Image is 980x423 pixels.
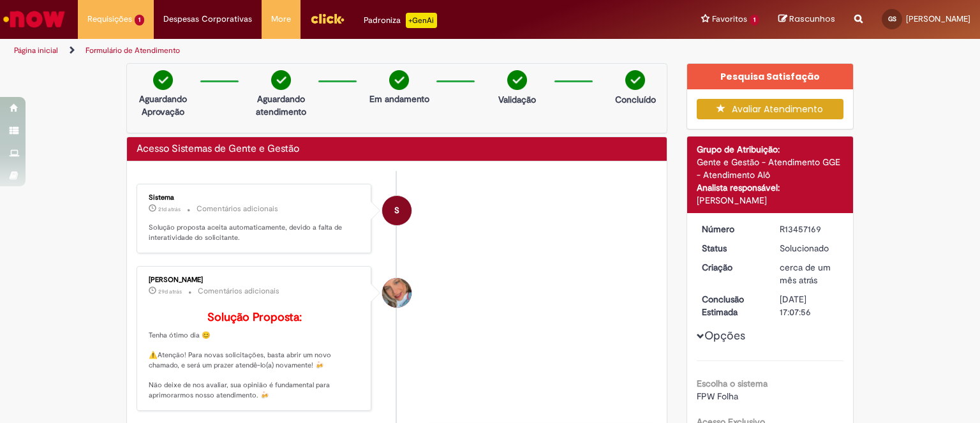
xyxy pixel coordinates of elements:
h2: Acesso Sistemas de Gente e Gestão Histórico de tíquete [137,144,299,155]
span: 29d atrás [158,288,182,295]
p: +GenAi [406,13,437,28]
div: Jacqueline Andrade Galani [382,278,412,308]
div: R13457169 [780,223,839,235]
span: Despesas Corporativas [163,13,252,26]
span: [PERSON_NAME] [906,13,970,24]
span: Requisições [87,13,132,26]
p: Validação [498,93,536,106]
span: cerca de um mês atrás [780,262,831,286]
img: check-circle-green.png [507,70,527,90]
time: 28/08/2025 11:27:04 [780,262,831,286]
div: Padroniza [364,13,437,28]
p: Concluído [615,93,656,106]
img: check-circle-green.png [625,70,645,90]
ul: Trilhas de página [10,39,644,63]
p: Aguardando atendimento [250,93,312,118]
dt: Status [692,242,771,255]
dt: Número [692,223,771,235]
span: 1 [750,15,759,26]
time: 10/09/2025 09:35:31 [158,205,181,213]
span: FPW Folha [697,390,738,402]
div: Pesquisa Satisfação [687,64,854,89]
span: More [271,13,291,26]
div: [DATE] 17:07:56 [780,293,839,318]
p: Em andamento [369,93,429,105]
dt: Criação [692,261,771,274]
div: [PERSON_NAME] [697,194,844,207]
p: Aguardando Aprovação [132,93,194,118]
span: Favoritos [712,13,747,26]
b: Solução Proposta: [207,310,302,325]
div: 28/08/2025 11:27:04 [780,261,839,286]
b: Escolha o sistema [697,378,768,389]
span: Rascunhos [789,13,835,25]
small: Comentários adicionais [197,204,278,214]
p: Tenha ótimo dia 😊 ⚠️Atenção! Para novas solicitações, basta abrir um novo chamado, e será um praz... [149,311,361,401]
dt: Conclusão Estimada [692,293,771,318]
div: System [382,196,412,225]
img: check-circle-green.png [271,70,291,90]
div: [PERSON_NAME] [149,276,361,284]
img: ServiceNow [1,6,67,32]
div: Gente e Gestão - Atendimento GGE - Atendimento Alô [697,156,844,181]
div: Analista responsável: [697,181,844,194]
small: Comentários adicionais [198,286,279,297]
span: 1 [135,15,144,26]
button: Avaliar Atendimento [697,99,844,119]
span: S [394,195,399,226]
img: click_logo_yellow_360x200.png [310,9,345,28]
div: Solucionado [780,242,839,255]
a: Formulário de Atendimento [85,45,180,56]
img: check-circle-green.png [389,70,409,90]
a: Rascunhos [778,13,835,26]
div: Grupo de Atribuição: [697,143,844,156]
div: Sistema [149,194,361,202]
p: Solução proposta aceita automaticamente, devido a falta de interatividade do solicitante. [149,223,361,242]
a: Página inicial [14,45,58,56]
img: check-circle-green.png [153,70,173,90]
time: 02/09/2025 11:35:30 [158,288,182,295]
span: GS [888,15,896,23]
span: 21d atrás [158,205,181,213]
